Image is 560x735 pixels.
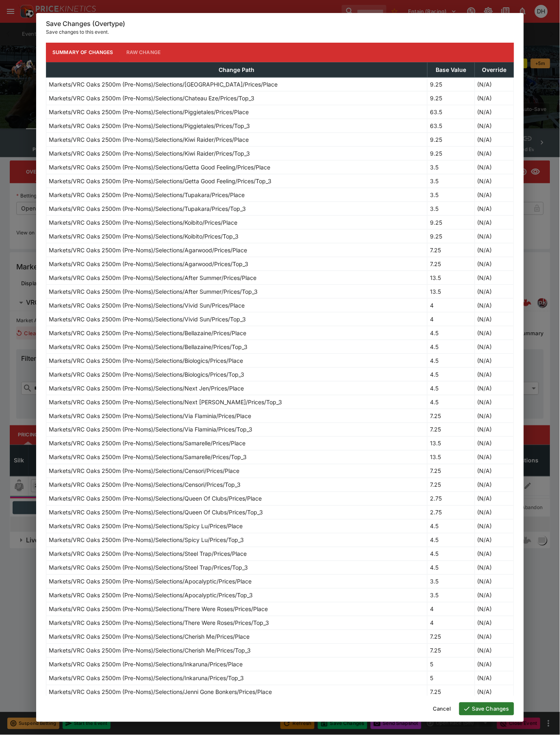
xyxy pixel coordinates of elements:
td: (N/A) [475,547,514,561]
td: (N/A) [475,381,514,395]
p: Markets/VRC Oaks 2500m (Pre-Noms)/Selections/Steel Trap/Prices/Place [49,550,247,558]
td: (N/A) [475,630,514,644]
th: Base Value [428,62,475,77]
td: 4 [428,616,475,630]
p: Markets/VRC Oaks 2500m (Pre-Noms)/Selections/Spicy Lu/Prices/Top_3 [49,536,244,544]
td: 7.25 [428,257,475,271]
p: Markets/VRC Oaks 2500m (Pre-Noms)/Selections/Vivid Sun/Prices/Top_3 [49,315,246,323]
p: Markets/VRC Oaks 2500m (Pre-Noms)/Selections/After Summer/Prices/Top_3 [49,287,258,296]
td: (N/A) [475,326,514,340]
p: Markets/VRC Oaks 2500m (Pre-Noms)/Selections/Getta Good Feeling/Prices/Top_3 [49,177,271,185]
td: 7.25 [428,464,475,478]
td: 4 [428,298,475,312]
td: (N/A) [475,312,514,326]
td: (N/A) [475,146,514,160]
td: 2.75 [428,505,475,519]
td: (N/A) [475,229,514,243]
td: 4.5 [428,561,475,575]
p: Markets/VRC Oaks 2500m (Pre-Noms)/Selections/Bellazaine/Prices/Place [49,329,246,337]
td: 4.5 [428,353,475,367]
p: Markets/VRC Oaks 2500m (Pre-Noms)/Selections/Agarwood/Prices/Top_3 [49,260,248,268]
td: (N/A) [475,105,514,119]
p: Markets/VRC Oaks 2500m (Pre-Noms)/Selections/Queen Of Clubs/Prices/Place [49,494,262,503]
td: (N/A) [475,657,514,671]
p: Markets/VRC Oaks 2500m (Pre-Noms)/Selections/[GEOGRAPHIC_DATA]/Prices/Place [49,80,278,89]
p: Markets/VRC Oaks 2500m (Pre-Noms)/Selections/Next [PERSON_NAME]/Prices/Top_3 [49,398,282,406]
td: 3.5 [428,188,475,202]
td: 7.25 [428,409,475,423]
td: 7.25 [428,644,475,657]
td: (N/A) [475,478,514,492]
p: Markets/VRC Oaks 2500m (Pre-Noms)/Selections/Via Flaminia/Prices/Top_3 [49,425,252,434]
p: Markets/VRC Oaks 2500m (Pre-Noms)/Selections/There Were Roses/Prices/Place [49,605,268,614]
p: Markets/VRC Oaks 2500m (Pre-Noms)/Selections/Chateau Eze/Prices/Top_3 [49,94,254,102]
p: Markets/VRC Oaks 2500m (Pre-Noms)/Selections/Agarwood/Prices/Place [49,246,247,254]
td: (N/A) [475,257,514,271]
td: (N/A) [475,271,514,284]
td: 3.5 [428,174,475,188]
p: Markets/VRC Oaks 2500m (Pre-Noms)/Selections/Koibito/Prices/Top_3 [49,232,239,241]
p: Markets/VRC Oaks 2500m (Pre-Noms)/Selections/Apocalyptic/Prices/Place [49,577,252,586]
td: 9.25 [428,132,475,146]
td: (N/A) [475,284,514,298]
td: (N/A) [475,616,514,630]
td: (N/A) [475,243,514,257]
td: (N/A) [475,575,514,588]
td: (N/A) [475,685,514,699]
td: 3.5 [428,588,475,602]
p: Markets/VRC Oaks 2500m (Pre-Noms)/Selections/Cherish Me/Prices/Place [49,633,250,641]
td: (N/A) [475,561,514,575]
td: (N/A) [475,298,514,312]
p: Markets/VRC Oaks 2500m (Pre-Noms)/Selections/Spicy Lu/Prices/Place [49,522,243,531]
td: 4.5 [428,547,475,561]
button: Summary of Changes [46,43,120,62]
td: 13.5 [428,436,475,450]
td: (N/A) [475,492,514,505]
td: (N/A) [475,464,514,478]
td: (N/A) [475,188,514,202]
p: Markets/VRC Oaks 2500m (Pre-Noms)/Selections/Censori/Prices/Place [49,467,239,475]
p: Markets/VRC Oaks 2500m (Pre-Noms)/Selections/Censori/Prices/Top_3 [49,481,241,489]
td: 4 [428,312,475,326]
p: Markets/VRC Oaks 2500m (Pre-Noms)/Selections/Apocalyptic/Prices/Top_3 [49,591,253,600]
td: 7.25 [428,478,475,492]
td: (N/A) [475,353,514,367]
button: Raw Change [120,43,167,62]
p: Markets/VRC Oaks 2500m (Pre-Noms)/Selections/Inkaruna/Prices/Top_3 [49,674,244,683]
th: Change Path [46,62,428,77]
td: 4.5 [428,395,475,409]
td: 4.5 [428,381,475,395]
td: (N/A) [475,160,514,174]
td: 9.25 [428,229,475,243]
td: (N/A) [475,533,514,547]
button: Save Changes [459,702,514,715]
p: Markets/VRC Oaks 2500m (Pre-Noms)/Selections/Tupakara/Prices/Top_3 [49,204,246,213]
td: 7.25 [428,685,475,699]
td: 13.5 [428,284,475,298]
td: 9.25 [428,77,475,91]
button: Cancel [428,702,456,715]
p: Markets/VRC Oaks 2500m (Pre-Noms)/Selections/Jenni Gone Bonkers/Prices/Place [49,688,272,696]
td: (N/A) [475,436,514,450]
th: Override [475,62,514,77]
td: 7.25 [428,243,475,257]
h6: Save Changes (Overtype) [46,20,514,28]
td: 4.5 [428,519,475,533]
td: 5 [428,657,475,671]
td: (N/A) [475,644,514,657]
p: Markets/VRC Oaks 2500m (Pre-Noms)/Selections/There Were Roses/Prices/Top_3 [49,619,269,627]
td: 3.5 [428,202,475,215]
td: 9.25 [428,91,475,105]
td: 4 [428,602,475,616]
p: Markets/VRC Oaks 2500m (Pre-Noms)/Selections/Biologics/Prices/Place [49,356,243,365]
td: 13.5 [428,271,475,284]
td: 3.5 [428,575,475,588]
p: Markets/VRC Oaks 2500m (Pre-Noms)/Selections/Koibito/Prices/Place [49,218,237,227]
td: 7.25 [428,423,475,436]
td: 2.75 [428,492,475,505]
td: 9.25 [428,215,475,229]
td: (N/A) [475,367,514,381]
td: (N/A) [475,450,514,464]
td: 9.25 [428,146,475,160]
td: 4.5 [428,533,475,547]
